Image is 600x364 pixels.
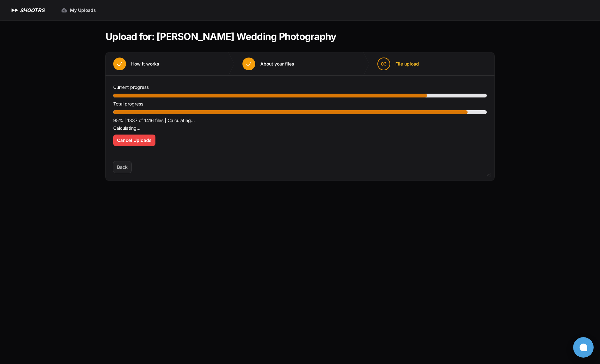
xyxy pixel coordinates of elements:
[113,117,487,124] p: 95% | 1337 of 1416 files | Calculating...
[113,100,487,108] p: Total progress
[113,124,487,132] p: Calculating...
[113,83,487,91] p: Current progress
[70,7,96,13] span: My Uploads
[131,61,159,67] span: How it works
[106,31,336,42] h1: Upload for: [PERSON_NAME] Wedding Photography
[381,61,387,67] span: 03
[395,61,419,67] span: File upload
[57,4,100,16] a: My Uploads
[117,137,152,143] span: Cancel Uploads
[260,61,294,67] span: About your files
[10,6,20,14] img: SHOOTRS
[20,6,44,14] h1: SHOOTRS
[370,52,427,75] button: 03 File upload
[10,6,44,14] a: SHOOTRS SHOOTRS
[573,337,594,358] button: Open chat window
[487,171,491,179] div: v2
[113,135,155,146] button: Cancel Uploads
[235,52,302,75] button: About your files
[106,52,167,75] button: How it works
